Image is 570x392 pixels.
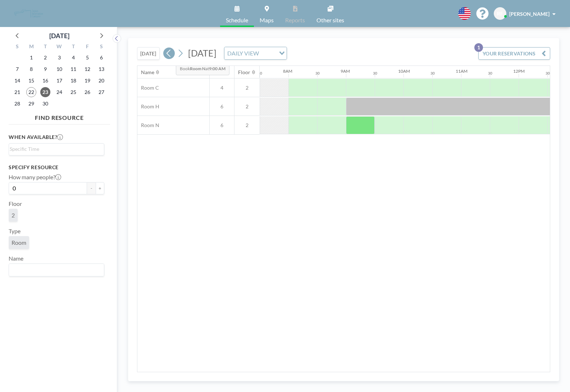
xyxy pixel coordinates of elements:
[54,53,64,63] span: Wednesday, September 3, 2025
[68,87,78,97] span: Thursday, September 25, 2025
[82,53,92,63] span: Friday, September 5, 2025
[137,47,160,60] button: [DATE]
[40,87,50,97] span: Tuesday, September 23, 2025
[12,87,22,97] span: Sunday, September 21, 2025
[509,11,550,17] span: [PERSON_NAME]
[137,85,159,91] span: Room C
[26,87,36,97] span: Monday, September 22, 2025
[546,71,550,76] div: 30
[12,6,46,21] img: organization-logo
[9,174,61,181] label: How many people?
[12,64,22,74] span: Sunday, September 7, 2025
[9,164,104,171] h3: Specify resource
[54,87,64,97] span: Wednesday, September 24, 2025
[87,182,96,194] button: -
[209,66,225,71] b: 9:00 AM
[26,64,36,74] span: Monday, September 8, 2025
[497,10,503,17] span: RF
[96,87,106,97] span: Saturday, September 27, 2025
[285,17,305,23] span: Reports
[82,76,92,86] span: Friday, September 19, 2025
[137,103,159,110] span: Room H
[12,76,22,86] span: Sunday, September 14, 2025
[96,182,104,194] button: +
[210,85,234,91] span: 4
[94,42,108,52] div: S
[238,69,250,76] div: Floor
[315,71,320,76] div: 30
[234,122,260,129] span: 2
[9,255,23,262] label: Name
[316,17,344,23] span: Other sites
[12,239,26,246] span: Room
[513,68,525,74] div: 12PM
[96,64,106,74] span: Saturday, September 13, 2025
[54,64,64,74] span: Wednesday, September 10, 2025
[10,265,100,275] input: Search for option
[176,61,229,75] span: Book at
[49,31,69,41] div: [DATE]
[82,87,92,97] span: Friday, September 26, 2025
[53,42,67,52] div: W
[40,99,50,109] span: Tuesday, September 30, 2025
[9,227,20,235] label: Type
[40,64,50,74] span: Tuesday, September 9, 2025
[260,17,274,23] span: Maps
[234,85,260,91] span: 2
[12,212,15,219] span: 2
[96,76,106,86] span: Saturday, September 20, 2025
[258,71,262,76] div: 30
[68,76,78,86] span: Thursday, September 18, 2025
[26,76,36,86] span: Monday, September 15, 2025
[488,71,492,76] div: 30
[188,48,216,58] span: [DATE]
[40,53,50,63] span: Tuesday, September 2, 2025
[474,43,483,52] p: 1
[210,122,234,129] span: 6
[373,71,377,76] div: 30
[141,69,154,76] div: Name
[341,68,350,74] div: 9AM
[283,68,292,74] div: 8AM
[261,49,275,58] input: Search for option
[10,42,24,52] div: S
[190,66,205,71] b: Room N
[398,68,410,74] div: 10AM
[226,17,248,23] span: Schedule
[24,42,38,52] div: M
[10,145,100,153] input: Search for option
[234,103,260,110] span: 2
[38,42,53,52] div: T
[12,99,22,109] span: Sunday, September 28, 2025
[66,42,80,52] div: T
[226,49,260,58] span: DAILY VIEW
[54,76,64,86] span: Wednesday, September 17, 2025
[137,122,159,129] span: Room N
[68,64,78,74] span: Thursday, September 11, 2025
[26,53,36,63] span: Monday, September 1, 2025
[9,264,104,276] div: Search for option
[430,71,435,76] div: 30
[80,42,94,52] div: F
[96,53,106,63] span: Saturday, September 6, 2025
[210,103,234,110] span: 6
[9,200,22,207] label: Floor
[9,144,104,154] div: Search for option
[26,99,36,109] span: Monday, September 29, 2025
[224,47,287,59] div: Search for option
[456,68,468,74] div: 11AM
[9,111,110,121] h4: FIND RESOURCE
[82,64,92,74] span: Friday, September 12, 2025
[40,76,50,86] span: Tuesday, September 16, 2025
[478,47,550,60] button: YOUR RESERVATIONS1
[68,53,78,63] span: Thursday, September 4, 2025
